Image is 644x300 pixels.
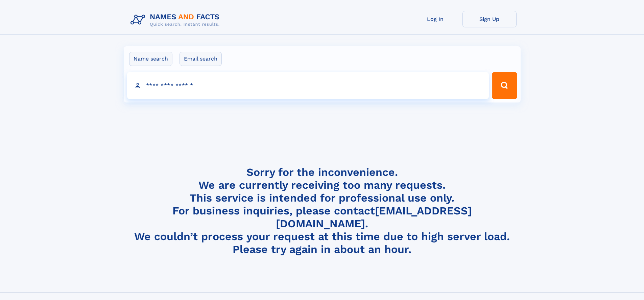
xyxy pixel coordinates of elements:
[128,11,225,29] img: Logo Names and Facts
[129,52,172,66] label: Name search
[462,11,517,27] a: Sign Up
[127,72,489,99] input: search input
[276,204,472,230] a: [EMAIL_ADDRESS][DOMAIN_NAME]
[180,52,222,66] label: Email search
[492,72,517,99] button: Search Button
[128,166,517,256] h4: Sorry for the inconvenience. We are currently receiving too many requests. This service is intend...
[408,11,462,27] a: Log In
